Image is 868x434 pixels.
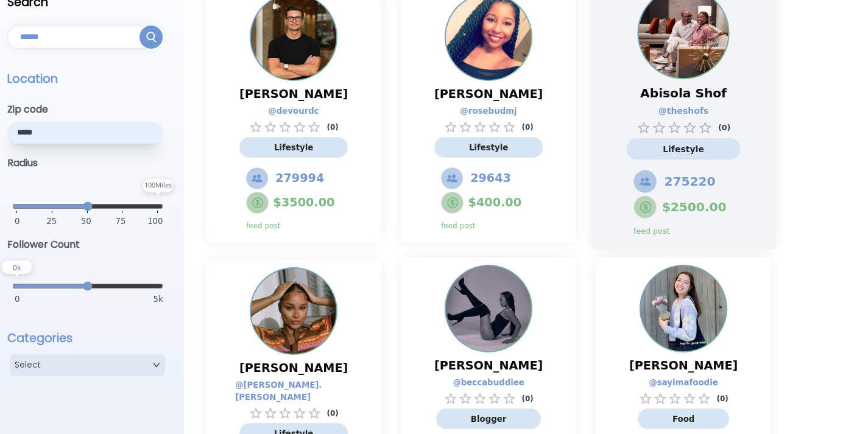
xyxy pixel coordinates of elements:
[649,377,706,389] a: @ sayimafoodie
[239,86,348,103] span: [PERSON_NAME]
[7,330,177,347] h2: Categories
[153,293,163,306] span: 5k
[13,262,21,273] text: 0 k
[469,143,509,152] span: Lifestyle
[640,85,727,102] span: Abisola Shof
[468,194,521,211] span: $ 400.00
[15,293,19,306] span: 0
[521,394,533,404] p: ( 0 )
[446,197,458,209] img: Feed Post
[460,105,505,117] a: @ rosebudmj
[326,122,338,132] p: ( 0 )
[441,167,463,189] img: Followers
[662,198,727,216] span: $ 2500.00
[326,408,338,418] p: ( 0 )
[718,123,730,133] p: ( 0 )
[665,173,716,191] span: 275220
[246,221,280,231] p: feed post
[446,266,531,351] img: Profile
[147,215,163,233] span: 100
[251,268,336,354] img: Profile
[672,415,694,424] span: Food
[274,143,314,152] span: Lifestyle
[15,215,19,228] span: 0
[470,170,511,187] span: 29643
[521,122,533,132] p: ( 0 )
[10,354,179,376] button: SelectOpen
[46,215,57,233] span: 25
[629,357,738,374] span: [PERSON_NAME]
[7,102,177,117] h3: Zip code
[115,215,125,233] span: 75
[153,362,160,369] img: Open
[273,194,335,211] span: $ 3500.00
[663,144,704,154] span: Lifestyle
[275,170,324,187] span: 279994
[15,359,41,371] p: Select
[453,377,512,389] a: @ beccabuddiee
[434,86,543,103] span: [PERSON_NAME]
[633,170,657,193] img: Followers
[434,357,543,374] span: [PERSON_NAME]
[633,226,669,237] p: feed post
[235,379,340,404] a: @ [PERSON_NAME].[PERSON_NAME]
[639,201,652,214] img: Feed Post
[7,237,177,252] h3: Follower Count
[251,197,263,209] img: Feed Post
[268,105,306,117] a: @ devourdc
[239,360,348,377] span: [PERSON_NAME]
[641,266,726,351] img: Profile
[81,215,91,233] span: 50
[658,105,696,117] a: @ theshofs
[246,167,268,189] img: Followers
[441,221,475,231] p: feed post
[7,71,177,88] p: Location
[7,156,177,170] h3: Radius
[471,415,507,424] span: Blogger
[716,394,728,404] p: ( 0 )
[144,180,172,189] text: 100 Miles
